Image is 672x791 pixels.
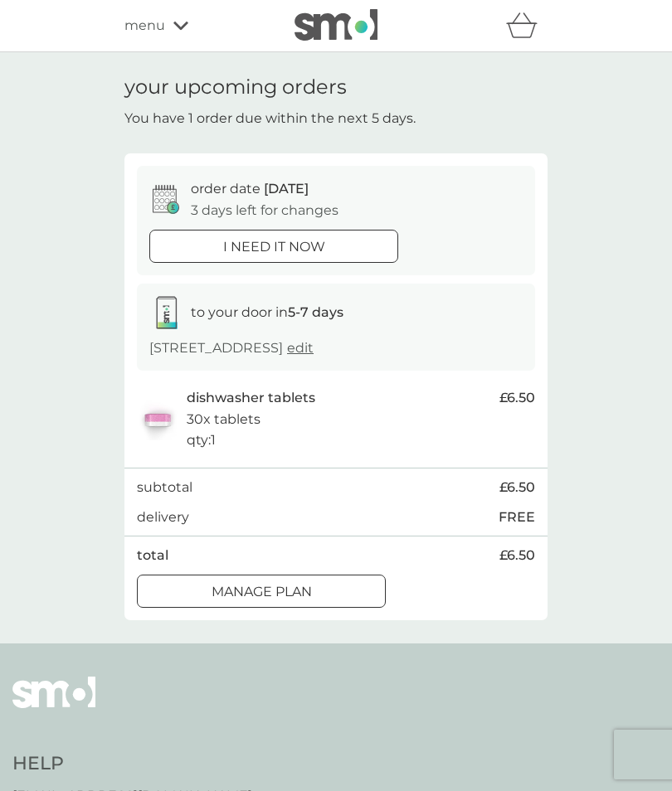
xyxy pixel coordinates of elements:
[499,545,535,566] span: £6.50
[191,178,309,200] p: order date
[187,429,216,451] p: qty : 1
[212,581,312,603] p: Manage plan
[137,545,168,566] p: total
[264,181,309,197] span: [DATE]
[288,304,343,320] strong: 5-7 days
[287,340,314,356] a: edit
[187,387,315,409] p: dishwasher tablets
[12,751,252,777] h4: Help
[124,75,347,99] h1: your upcoming orders
[499,507,535,528] p: FREE
[149,230,398,263] button: i need it now
[124,108,416,129] p: You have 1 order due within the next 5 days.
[499,387,535,409] span: £6.50
[137,507,189,528] p: delivery
[137,477,192,498] p: subtotal
[506,9,548,42] div: basket
[187,409,261,430] p: 30x tablets
[12,677,95,733] img: smol
[295,9,377,41] img: smol
[223,236,325,258] p: i need it now
[191,304,343,320] span: to your door in
[124,15,165,36] span: menu
[191,200,338,221] p: 3 days left for changes
[149,337,314,359] p: [STREET_ADDRESS]
[499,477,535,498] span: £6.50
[137,575,386,608] button: Manage plan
